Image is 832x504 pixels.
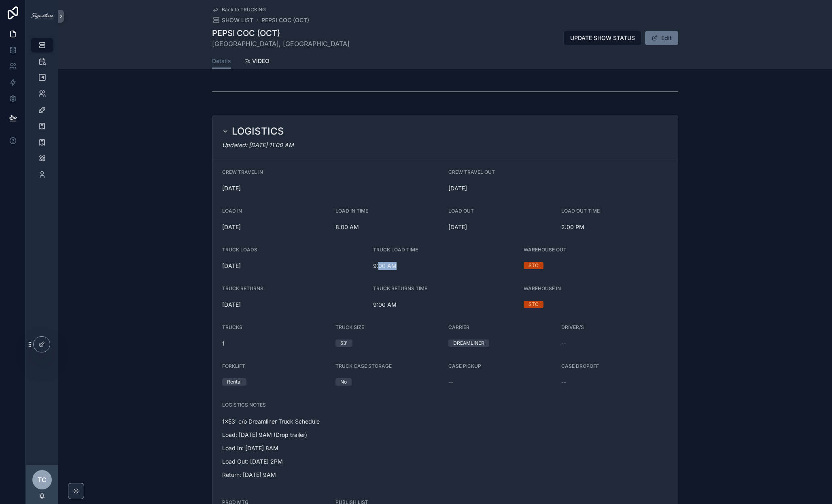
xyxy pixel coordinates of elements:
[524,247,567,253] span: WAREHOUSE OUT
[453,340,484,347] div: DREAMLINER
[335,363,392,369] span: TRUCK CASE STORAGE
[561,223,668,231] span: 2:00 PM
[448,363,481,369] span: CASE PICKUP
[645,31,678,45] button: Edit
[222,363,245,369] span: FORKLIFT
[561,363,599,369] span: CASE DROPOFF
[340,340,348,347] div: 53'
[222,169,263,175] span: CREW TRAVEL IN
[448,223,555,231] span: [DATE]
[222,285,263,291] span: TRUCK RETURNS
[31,13,53,19] img: App logo
[373,285,427,291] span: TRUCK RETURNS TIME
[563,31,642,45] button: UPDATE SHOW STATUS
[561,208,600,214] span: LOAD OUT TIME
[261,16,309,24] a: PEPSI COC (OCT)
[222,457,668,466] p: Load Out: [DATE] 2PM
[227,378,242,386] div: Rental
[335,208,368,214] span: LOAD IN TIME
[373,262,518,270] span: 9:00 AM
[222,402,266,408] span: LOGISTICS NOTES
[222,16,253,24] span: SHOW LIST
[373,247,418,253] span: TRUCK LOAD TIME
[222,262,367,270] span: [DATE]
[561,324,584,330] span: DRIVER/S
[373,301,518,309] span: 9:00 AM
[222,223,329,231] span: [DATE]
[38,475,47,485] span: TC
[244,54,270,70] a: VIDEO
[570,34,635,42] span: UPDATE SHOW STATUS
[222,6,266,13] span: Back to TRUCKING
[212,27,350,39] h1: PEPSI COC (OCT)
[222,208,242,214] span: LOAD IN
[26,32,58,192] div: scrollable content
[561,378,566,386] span: --
[335,223,442,231] span: 8:00 AM
[448,169,495,175] span: CREW TRAVEL OUT
[212,16,253,24] a: SHOW LIST
[561,340,566,348] span: --
[252,57,270,65] span: VIDEO
[448,324,469,330] span: CARRIER
[212,6,266,13] a: Back to TRUCKING
[212,54,231,69] a: Details
[222,417,668,426] p: 1x53' c/o Dreamliner Truck Schedule
[222,141,294,148] em: Updated: [DATE] 11:00 AM
[222,184,442,192] span: [DATE]
[448,208,474,214] span: LOAD OUT
[448,378,453,386] span: --
[335,324,364,330] span: TRUCK SIZE
[222,470,668,479] p: Return: [DATE] 9AM
[222,324,242,330] span: TRUCKS
[528,262,539,269] div: STC
[524,285,561,291] span: WAREHOUSE IN
[232,125,284,138] h2: LOGISTICS
[212,39,350,49] span: [GEOGRAPHIC_DATA], [GEOGRAPHIC_DATA]
[222,247,257,253] span: TRUCK LOADS
[222,301,367,309] span: [DATE]
[222,444,668,452] p: Load In: [DATE] 8AM
[528,301,539,308] div: STC
[448,184,668,192] span: [DATE]
[340,378,347,386] div: No
[222,430,668,439] p: Load: [DATE] 9AM (Drop trailer)
[222,340,329,348] span: 1
[212,57,231,65] span: Details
